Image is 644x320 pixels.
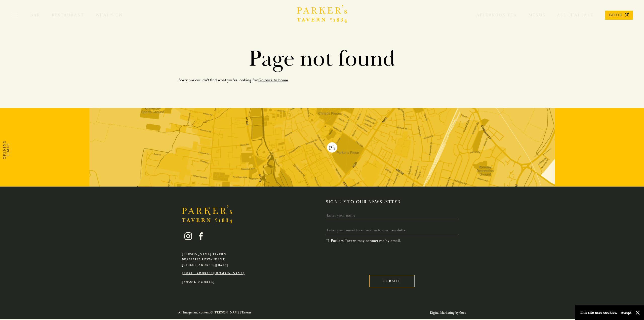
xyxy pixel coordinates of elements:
img: map [89,108,555,187]
p: [PERSON_NAME] Tavern, Brasserie Restaurant, [STREET_ADDRESS][DATE] [182,252,245,268]
a: Digital Marketing by flocc [430,311,466,315]
input: Enter your name [326,211,458,219]
input: Submit [369,275,415,287]
h1: Page not found [179,45,465,73]
label: Parkers Tavern may contact me by email. [326,238,401,243]
a: [EMAIL_ADDRESS][DOMAIN_NAME] [182,271,245,275]
h2: Sign up to our newsletter [326,199,462,205]
a: Go back to home [258,78,288,83]
button: Close and accept [635,310,640,315]
p: This site uses cookies. [580,309,617,316]
p: Sorry, we couldn't find what you're looking for. [179,77,465,84]
iframe: reCAPTCHA [326,247,402,267]
input: Enter your email to subscribe to our newsletter [326,226,458,234]
p: All images and content © [PERSON_NAME] Tavern [178,310,251,315]
a: [PHONE_NUMBER] [182,280,215,284]
button: Accept [621,310,631,315]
